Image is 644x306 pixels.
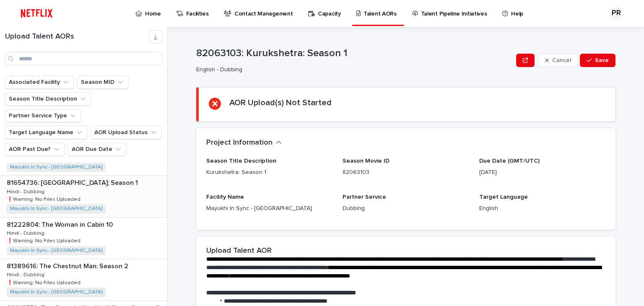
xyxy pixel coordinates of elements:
[10,164,102,170] a: Mayukhi In Sync - [GEOGRAPHIC_DATA]
[206,246,272,256] h2: Upload Talent AOR
[343,158,390,164] span: Season Movie ID
[552,57,571,63] span: Cancel
[479,204,605,213] p: English
[5,126,87,139] button: Target Language Name
[538,54,578,67] button: Cancel
[7,270,46,278] p: Hindi - Dubbing
[595,57,609,63] span: Save
[7,261,130,270] p: 81389616: The Chestnut Man: Season 2
[206,138,282,148] button: Project Information
[68,143,126,156] button: AOR Due Date
[5,92,91,106] button: Season Title Description
[7,229,46,236] p: Hindi - Dubbing
[206,194,244,200] span: Facility Name
[610,7,623,20] div: PR
[7,187,46,195] p: Hindi - Dubbing
[206,158,276,164] span: Season Title Description
[5,52,162,65] input: Search
[206,138,273,148] h2: Project Information
[10,248,102,254] a: Mayukhi In Sync - [GEOGRAPHIC_DATA]
[343,194,386,200] span: Partner Service
[77,75,128,89] button: Season MID
[5,143,65,156] button: AOR Past Due?
[17,5,57,22] img: ifQbXi3ZQGMSEF7WDB7W
[580,54,615,67] button: Save
[7,177,140,187] p: 81654736: [GEOGRAPHIC_DATA]: Season 1
[196,47,513,60] p: 82063103: Kurukshetra: Season 1
[7,278,82,286] p: ❗️Warning: No Files Uploaded
[229,98,332,108] h2: AOR Upload(s) Not Started
[343,168,469,177] p: 82063103
[10,289,102,295] a: Mayukhi In Sync - [GEOGRAPHIC_DATA]
[479,194,528,200] span: Target Language
[7,236,82,244] p: ❗️Warning: No Files Uploaded
[5,109,81,122] button: Partner Service Type
[343,204,469,213] p: Dubbing
[206,168,332,177] p: Kurukshetra: Season 1
[479,168,605,177] p: [DATE]
[196,66,509,73] p: English - Dubbing
[5,75,74,89] button: Associated Facility
[479,158,540,164] span: Due Date (GMT/UTC)
[206,204,332,213] p: Mayukhi In Sync - [GEOGRAPHIC_DATA]
[10,206,102,212] a: Mayukhi In Sync - [GEOGRAPHIC_DATA]
[91,126,161,139] button: AOR Upload Status
[7,195,82,202] p: ❗️Warning: No Files Uploaded
[7,219,114,229] p: 81222804: The Woman in Cabin 10
[5,32,149,41] h1: Upload Talent AORs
